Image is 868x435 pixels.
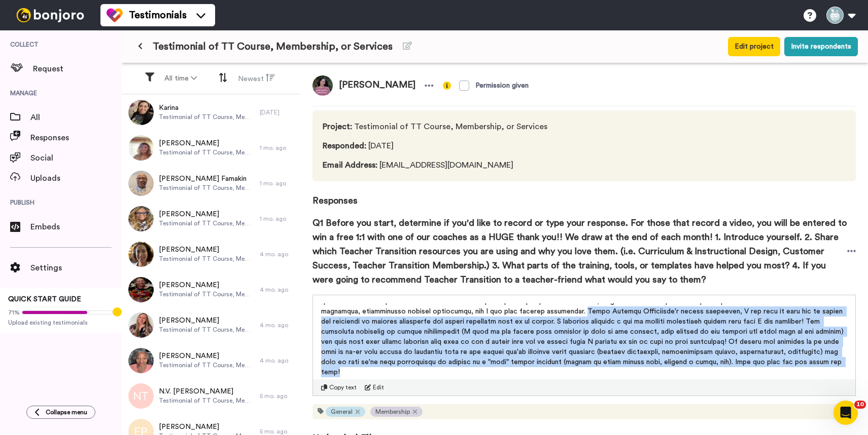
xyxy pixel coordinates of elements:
span: Request [33,63,122,75]
span: Testimonial of TT Course, Membership, or Services [323,121,547,133]
div: 1 mo. ago [260,215,295,223]
img: 2b78eab9-2ba0-46d5-819e-b37d698a448e.jpeg [128,135,154,161]
span: 71% [8,308,20,317]
div: 1 mo. ago [260,144,295,152]
span: Email Address : [323,161,377,169]
span: Testimonial of TT Course, Membership, or Services [159,290,255,298]
span: All [30,111,122,124]
span: Upload existing testimonials [8,319,114,327]
span: Karina [159,103,255,113]
a: [PERSON_NAME]Testimonial of TT Course, Membership, or Services4 mo. ago [122,272,300,307]
img: 5a30d316-5a40-439f-8bad-6147016afc5f.jpeg [128,277,154,302]
a: [PERSON_NAME]Testimonial of TT Course, Membership, or Services4 mo. ago [122,343,300,378]
span: Testimonial of TT Course, Membership, or Services [153,39,393,54]
img: bj-logo-header-white.svg [12,8,88,22]
span: Testimonial of TT Course, Membership, or Services [159,148,255,156]
span: [EMAIL_ADDRESS][DOMAIN_NAME] [323,159,547,171]
span: Project : [323,123,352,131]
div: 4 mo. ago [260,250,295,258]
a: [PERSON_NAME]Testimonial of TT Course, Membership, or Services1 mo. ago [122,130,300,166]
div: Tooltip anchor [113,307,122,317]
span: Testimonial of TT Course, Membership, or Services [159,326,255,334]
span: Social [30,152,122,164]
div: 4 mo. ago [260,321,295,329]
img: e308b5a2-1181-43fe-a31e-2fea2127d05f.jpeg [128,206,154,231]
span: Testimonial of TT Course, Membership, or Services [159,184,255,192]
span: [PERSON_NAME] [159,209,255,219]
span: [DATE] [323,140,547,152]
button: Collapse menu [26,406,95,419]
span: Edit [373,383,384,391]
img: 9c8550a9-21f4-473a-9165-40ba74b22087.jpeg [128,348,154,373]
img: 2c916754-e682-43f0-aa0e-a75229573cf2.jpeg [128,312,154,338]
span: [PERSON_NAME] [159,280,255,290]
a: [PERSON_NAME]Testimonial of TT Course, Membership, or Services1 mo. ago [122,201,300,236]
span: Settings [30,262,122,274]
img: 2ec58ffc-0feb-46af-a7cd-0bca642b31fd.jpeg [128,242,154,267]
span: [PERSON_NAME] [159,315,255,326]
div: 4 mo. ago [260,286,295,294]
div: Permission given [475,81,529,91]
span: General [331,408,353,416]
button: Edit project [728,37,780,56]
span: Responded : [323,142,366,150]
span: Uploads [30,172,122,184]
img: nt.png [128,383,154,409]
a: [PERSON_NAME]Testimonial of TT Course, Membership, or Services4 mo. ago [122,236,300,272]
button: All time [158,69,203,88]
img: info-yellow.svg [443,82,451,90]
a: KarinaTestimonial of TT Course, Membership, or Services[DATE] [122,95,300,130]
span: Collapse menu [46,408,87,416]
a: [PERSON_NAME]Testimonial of TT Course, Membership, or Services4 mo. ago [122,307,300,343]
span: Membership [375,408,410,416]
div: 5 mo. ago [260,392,295,400]
span: [PERSON_NAME] [159,422,255,432]
img: 1b6c6fe9-96c4-4fcf-b73d-bdbc1bafb4b8.png [128,171,154,196]
img: 3c3de05c-08cb-4e33-bc93-7f45e9391621.jpeg [313,75,333,96]
iframe: Intercom live chat [834,401,858,425]
span: Embeds [30,221,122,233]
span: QUICK START GUIDE [8,296,81,303]
img: 776a9761-648c-4249-9033-29292ae28fc5.jpeg [128,100,154,125]
span: 10 [854,401,866,409]
div: 4 mo. ago [260,357,295,365]
span: Testimonial of TT Course, Membership, or Services [159,113,255,121]
span: Testimonial of TT Course, Membership, or Services [159,397,255,405]
span: Q1 Before you start, determine if you'd like to record or type your response. For those that reco... [313,216,847,287]
span: Responses [313,181,856,208]
span: [PERSON_NAME] [333,75,422,96]
span: Testimonials [129,8,187,22]
img: tm-color.svg [107,7,123,23]
span: [PERSON_NAME] [159,245,255,255]
span: Copy text [329,383,357,391]
a: [PERSON_NAME] FamakinTestimonial of TT Course, Membership, or Services1 mo. ago [122,166,300,201]
div: [DATE] [260,108,295,116]
span: Testimonial of TT Course, Membership, or Services [159,361,255,369]
span: Testimonial of TT Course, Membership, or Services [159,219,255,227]
button: Invite respondents [784,37,858,56]
span: [PERSON_NAME] [159,351,255,361]
span: Testimonial of TT Course, Membership, or Services [159,255,255,263]
div: 1 mo. ago [260,179,295,187]
button: Newest [232,69,281,88]
span: N.V. [PERSON_NAME] [159,386,255,397]
span: [PERSON_NAME] [159,138,255,148]
a: N.V. [PERSON_NAME]Testimonial of TT Course, Membership, or Services5 mo. ago [122,378,300,414]
span: Responses [30,132,122,144]
span: [PERSON_NAME] Famakin [159,174,255,184]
